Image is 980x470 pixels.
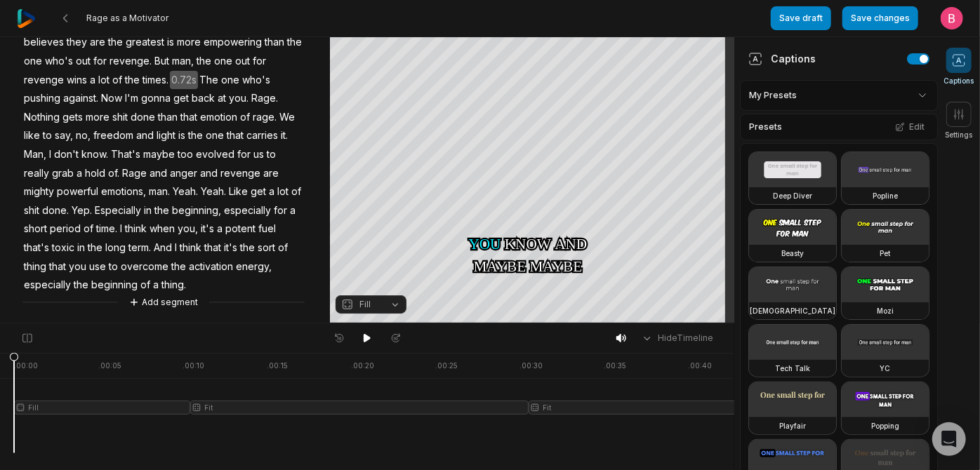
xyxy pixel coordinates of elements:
[148,164,168,183] span: and
[107,164,121,183] span: of.
[82,220,95,239] span: of
[67,257,88,276] span: you
[88,33,107,52] span: are
[199,182,227,201] span: Yeah.
[48,257,67,276] span: that
[155,126,177,145] span: light
[17,9,36,28] img: reap
[946,130,973,140] span: Settings
[55,182,100,201] span: powerful
[251,108,278,127] span: rage.
[199,108,239,127] span: emotion
[48,220,82,239] span: period
[290,182,303,201] span: of
[178,239,203,257] span: think
[223,239,239,257] span: it's
[740,114,938,140] div: Presets
[234,52,251,71] span: out
[157,108,179,127] span: than
[216,220,224,239] span: a
[48,145,53,164] span: I
[171,182,199,201] span: Yeah.
[41,126,53,145] span: to
[92,126,135,145] span: freedom
[86,13,168,24] span: Rage as a Motivator
[199,164,219,183] span: and
[86,239,104,257] span: the
[22,145,48,164] span: Man,
[286,33,303,52] span: the
[219,164,262,183] span: revenge
[135,126,155,145] span: and
[22,257,48,276] span: thing
[111,71,124,90] span: of
[93,201,143,220] span: Especially
[173,239,178,257] span: I
[220,71,241,90] span: one
[176,145,194,164] span: too
[779,420,806,431] h3: Playfair
[124,71,141,90] span: the
[278,108,296,127] span: We
[121,164,148,183] span: Rage
[223,201,272,220] span: especially
[880,363,891,374] h3: YC
[65,33,88,52] span: they
[62,89,100,108] span: against.
[140,89,172,108] span: gonna
[22,182,55,201] span: mighty
[877,305,894,316] h3: Mozi
[263,33,286,52] span: than
[110,145,142,164] span: That's
[195,52,213,71] span: the
[171,52,195,71] span: man,
[74,126,92,145] span: no,
[61,108,84,127] span: gets
[336,295,406,314] button: Fill
[170,71,198,90] span: 0.72s
[740,80,938,111] div: My Presets
[84,108,111,127] span: more
[90,276,139,295] span: beginning
[236,145,252,164] span: for
[279,126,289,145] span: it.
[944,76,974,86] span: Captions
[213,52,234,71] span: one
[119,220,124,239] span: I
[225,126,245,145] span: that
[153,201,171,220] span: the
[880,248,891,259] h3: Pet
[773,190,812,201] h3: Deep Diver
[160,276,187,295] span: thing.
[750,305,835,316] h3: [DEMOGRAPHIC_DATA]
[76,239,86,257] span: in
[148,220,176,239] span: when
[22,201,41,220] span: shit
[111,108,129,127] span: shit
[166,33,176,52] span: is
[53,126,74,145] span: say,
[276,182,290,201] span: lot
[277,239,289,257] span: of
[256,239,277,257] span: sort
[171,201,223,220] span: beginning,
[147,182,171,201] span: man.
[267,182,276,201] span: a
[100,182,147,201] span: emotions,
[771,6,831,30] button: Save draft
[22,164,51,183] span: really
[92,52,108,71] span: for
[891,118,929,136] button: Edit
[203,239,223,257] span: that
[262,164,280,183] span: are
[107,33,124,52] span: the
[95,220,119,239] span: time.
[22,89,62,108] span: pushing
[53,145,80,164] span: don't
[227,182,249,201] span: Like
[22,220,48,239] span: short
[141,71,170,90] span: times.
[202,33,263,52] span: empowering
[142,145,176,164] span: maybe
[932,422,966,456] div: Open Intercom Messenger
